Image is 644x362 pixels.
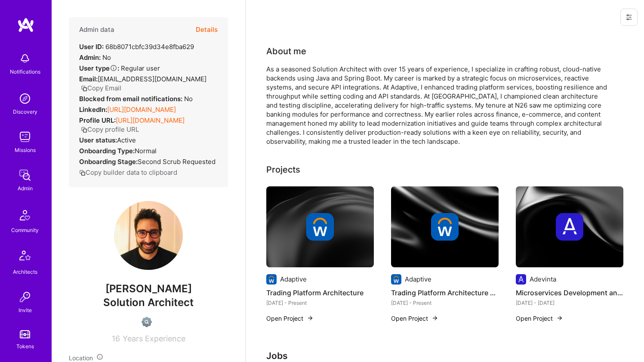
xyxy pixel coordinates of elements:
[79,42,194,51] div: 68b8071cbfc39d34e8fba629
[266,314,314,323] button: Open Project
[79,53,111,62] div: No
[556,213,583,241] img: Company logo
[117,136,136,144] span: Active
[10,67,40,76] div: Notifications
[79,136,117,144] strong: User status:
[135,147,157,155] span: normal
[79,95,184,103] strong: Blocked from email notifications:
[20,330,30,338] img: tokens
[138,158,216,166] span: Second Scrub Requested
[266,274,277,285] img: Company logo
[516,186,623,267] img: cover
[79,94,193,103] div: No
[17,17,34,33] img: logo
[79,158,138,166] strong: Onboarding Stage:
[69,282,228,295] span: [PERSON_NAME]
[79,26,114,34] h4: Admin data
[16,342,34,351] div: Tokens
[391,287,499,298] h4: Trading Platform Architecture Enhancement
[79,43,104,51] strong: User ID:
[516,314,563,323] button: Open Project
[16,288,34,306] img: Invite
[16,50,34,67] img: bell
[266,350,623,361] h3: Jobs
[81,125,139,134] button: Copy profile URL
[79,116,116,124] strong: Profile URL:
[16,128,34,145] img: teamwork
[391,314,438,323] button: Open Project
[516,274,526,285] img: Company logo
[16,167,34,184] img: admin teamwork
[112,334,120,343] span: 16
[98,75,206,83] span: [EMAIL_ADDRESS][DOMAIN_NAME]
[307,315,314,322] img: arrow-right
[81,85,87,92] i: icon Copy
[123,334,185,343] span: Years Experience
[196,17,218,42] button: Details
[391,298,499,307] div: [DATE] - Present
[13,267,37,276] div: Architects
[530,275,556,284] div: Adevinta
[79,53,101,62] strong: Admin:
[11,226,39,235] div: Community
[391,274,401,285] img: Company logo
[15,145,36,155] div: Missions
[516,298,623,307] div: [DATE] - [DATE]
[81,84,121,93] button: Copy Email
[142,317,152,327] img: Not Scrubbed
[79,64,119,72] strong: User type :
[556,315,563,322] img: arrow-right
[107,105,176,114] a: [URL][DOMAIN_NAME]
[79,105,107,114] strong: LinkedIn:
[13,107,37,116] div: Discovery
[79,64,160,73] div: Regular user
[16,90,34,107] img: discovery
[266,163,300,176] div: Projects
[306,213,334,241] img: Company logo
[79,147,135,155] strong: Onboarding Type:
[516,287,623,298] h4: Microservices Development and Consistency Promotion
[81,127,87,133] i: icon Copy
[405,275,431,284] div: Adaptive
[15,205,35,226] img: Community
[266,298,374,307] div: [DATE] - Present
[391,186,499,267] img: cover
[15,247,35,267] img: Architects
[110,64,117,72] i: Help
[79,168,177,177] button: Copy builder data to clipboard
[266,186,374,267] img: cover
[431,213,459,241] img: Company logo
[266,287,374,298] h4: Trading Platform Architecture
[79,170,86,176] i: icon Copy
[18,306,32,315] div: Invite
[114,201,183,270] img: User Avatar
[18,184,33,193] div: Admin
[431,315,438,322] img: arrow-right
[79,75,98,83] strong: Email:
[116,116,185,124] a: [URL][DOMAIN_NAME]
[103,296,194,309] span: Solution Architect
[266,65,610,146] div: As a seasoned Solution Architect with over 15 years of experience, I specialize in crafting robus...
[280,275,307,284] div: Adaptive
[266,45,306,58] div: About me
